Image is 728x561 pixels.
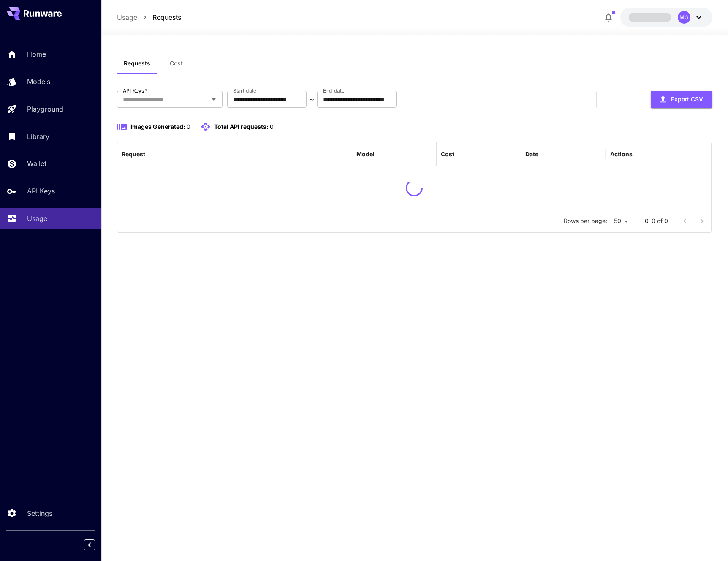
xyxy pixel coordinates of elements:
span: Requests [124,60,150,67]
nav: breadcrumb [117,12,181,22]
p: Usage [27,213,47,223]
div: MG [678,11,690,24]
p: 0–0 of 0 [645,217,668,225]
button: Open [208,93,220,105]
button: Collapse sidebar [84,539,95,550]
p: Models [27,76,50,87]
label: API Keys [123,87,147,94]
div: 50 [611,215,631,227]
div: Date [525,150,538,158]
p: Home [27,49,46,59]
p: Wallet [27,158,46,169]
p: Library [27,131,49,142]
p: ~ [310,94,314,104]
p: Playground [27,104,63,114]
a: Requests [152,12,181,22]
div: Cost [441,150,454,158]
p: Settings [27,508,52,518]
p: API Keys [27,186,55,196]
a: Usage [117,12,137,22]
button: Export CSV [651,91,712,108]
label: End date [323,87,344,94]
div: Model [356,150,375,158]
span: Images Generated: [130,123,185,130]
span: 0 [187,123,190,130]
div: Request [122,150,145,158]
label: Start date [233,87,256,94]
button: MG [620,8,712,27]
span: Cost [170,60,183,67]
span: Total API requests: [214,123,269,130]
div: Collapse sidebar [90,537,101,553]
p: Rows per page: [564,217,607,225]
span: 0 [270,123,274,130]
div: Actions [610,150,633,158]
